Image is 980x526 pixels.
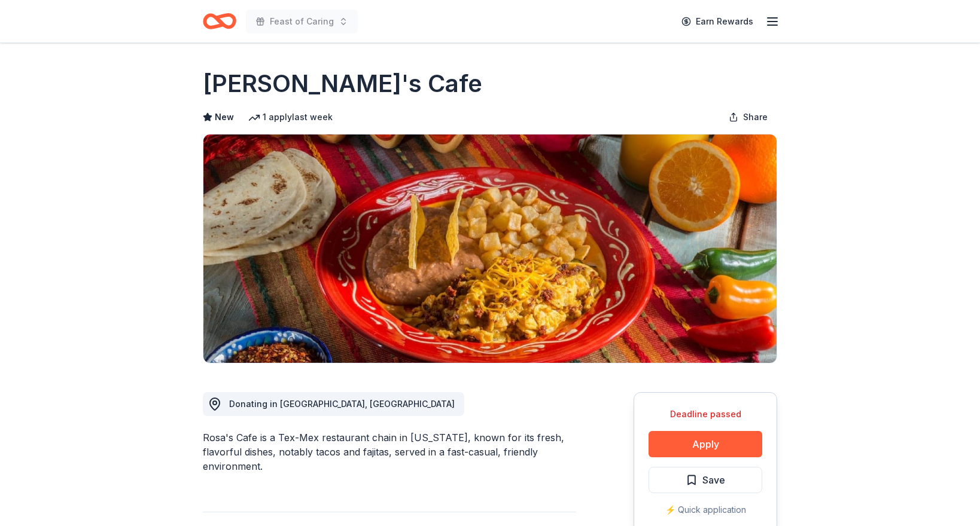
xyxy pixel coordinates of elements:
h1: [PERSON_NAME]'s Cafe [203,67,482,100]
a: Home [203,7,236,35]
button: Share [719,105,777,129]
div: Rosa's Cafe is a Tex-Mex restaurant chain in [US_STATE], known for its fresh, flavorful dishes, n... [203,430,576,473]
span: Share [743,110,768,124]
img: Image for Rosa's Cafe [203,134,777,363]
span: Save [702,472,725,488]
span: New [215,110,234,124]
div: Deadline passed [649,407,762,421]
span: Feast of Caring [270,14,334,29]
div: ⚡️ Quick application [649,503,762,517]
a: Earn Rewards [674,11,760,32]
button: Apply [649,431,762,457]
button: Feast of Caring [246,10,358,33]
span: Donating in [GEOGRAPHIC_DATA], [GEOGRAPHIC_DATA] [229,399,455,409]
div: 1 apply last week [248,110,333,124]
button: Save [649,467,762,493]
